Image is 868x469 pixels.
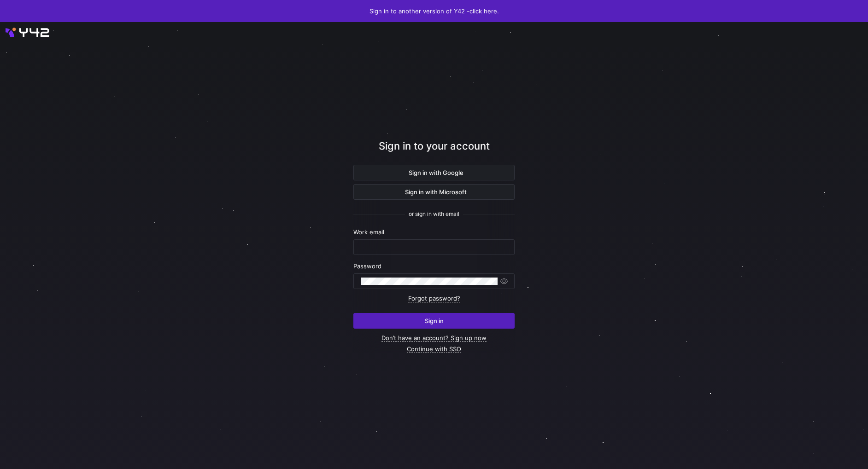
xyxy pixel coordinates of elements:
[353,262,381,270] span: Password
[401,188,467,196] span: Sign in with Microsoft
[469,7,499,15] a: click here.
[353,165,515,180] button: Sign in with Google
[408,295,460,302] a: Forgot password?
[425,317,444,324] span: Sign in
[353,228,384,236] span: Work email
[405,169,463,176] span: Sign in with Google
[407,345,461,353] a: Continue with SSO
[381,334,487,342] a: Don’t have an account? Sign up now
[353,184,515,200] button: Sign in with Microsoft
[353,139,515,165] div: Sign in to your account
[409,211,459,217] span: or sign in with email
[353,313,515,329] button: Sign in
